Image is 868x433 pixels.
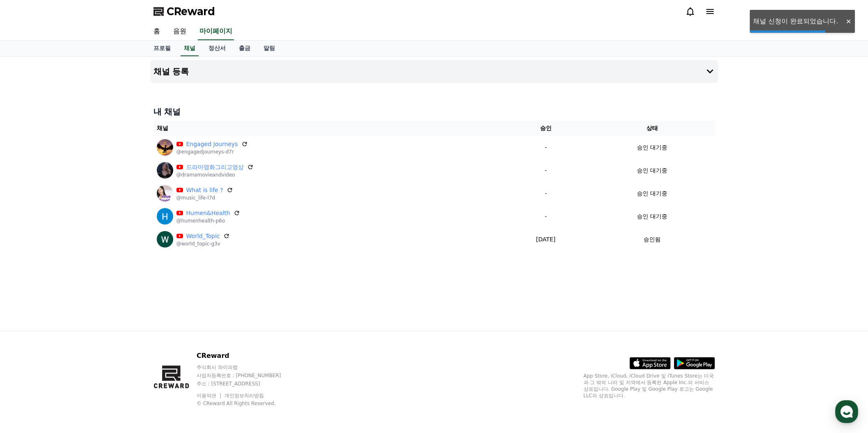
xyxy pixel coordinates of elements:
[186,209,230,218] a: Humen&Health
[167,5,215,18] span: CReward
[147,41,177,56] a: 프로필
[157,208,173,225] img: Humen&Health
[584,373,715,399] p: App Store, iCloud, iCloud Drive 및 iTunes Store는 미국과 그 밖의 나라 및 지역에서 등록된 Apple Inc.의 서비스 상표입니다. Goo...
[505,166,586,175] p: -
[153,5,215,18] a: CReward
[232,41,257,56] a: 출금
[157,139,173,156] img: Engaged Journeys
[257,41,282,56] a: 알림
[153,67,189,76] h4: 채널 등록
[153,106,715,117] h4: 내 채널
[505,235,586,244] p: [DATE]
[176,172,254,178] p: @dramamovieandvideo
[176,195,233,201] p: @music_life-l7d
[157,231,173,247] img: World_Topic
[147,23,167,40] a: 홈
[176,218,240,224] p: @humenhealth-p6o
[505,143,586,152] p: -
[186,140,238,149] a: Engaged Journeys
[186,186,223,195] a: What is life ?
[186,163,244,172] a: 드라마영화그리고영상
[197,364,297,371] p: 주식회사 와이피랩
[644,235,661,244] p: 승인됨
[502,121,590,136] th: 승인
[197,372,297,379] p: 사업자등록번호 : [PHONE_NUMBER]
[186,232,220,241] a: World_Topic
[637,166,667,175] p: 승인 대기중
[505,212,586,221] p: -
[157,185,173,202] img: What is life ?
[197,393,222,399] a: 이용약관
[224,393,264,399] a: 개인정보처리방침
[590,121,715,136] th: 상태
[197,380,297,387] p: 주소 : [STREET_ADDRESS]
[505,189,586,198] p: -
[197,400,297,407] p: © CReward All Rights Reserved.
[167,23,193,40] a: 음원
[181,41,199,56] a: 채널
[197,351,297,361] p: CReward
[637,212,667,221] p: 승인 대기중
[153,121,502,136] th: 채널
[176,149,248,155] p: @engagedjourneys-d7r
[150,60,718,83] button: 채널 등록
[198,23,234,40] a: 마이페이지
[202,41,232,56] a: 정산서
[637,143,667,152] p: 승인 대기중
[176,241,230,247] p: @world_topic-g3v
[637,189,667,198] p: 승인 대기중
[157,162,173,179] img: 드라마영화그리고영상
